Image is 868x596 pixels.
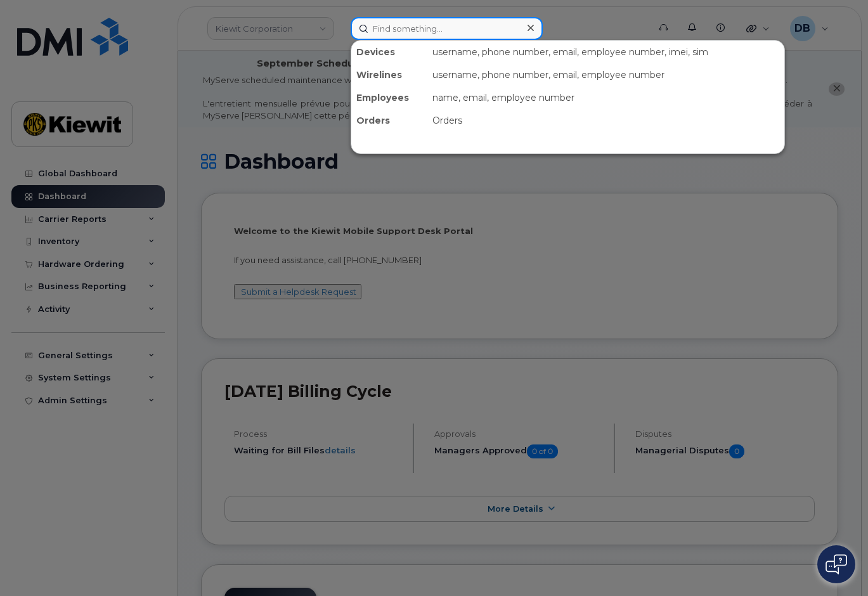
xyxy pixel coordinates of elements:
div: username, phone number, email, employee number, imei, sim [427,41,784,63]
div: username, phone number, email, employee number [427,63,784,86]
div: Employees [351,86,427,109]
img: Open chat [826,554,847,574]
div: Orders [351,109,427,132]
div: Devices [351,41,427,63]
div: Orders [427,109,784,132]
div: Wirelines [351,63,427,86]
div: name, email, employee number [427,86,784,109]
